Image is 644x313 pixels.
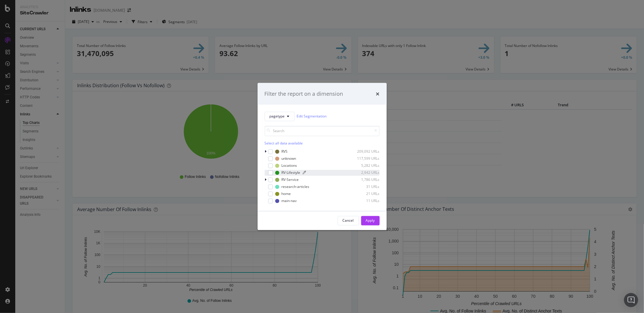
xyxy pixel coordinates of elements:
div: Cancel [343,218,354,223]
div: research-articles [282,184,310,189]
button: pagetype [265,112,295,121]
div: home [282,191,291,196]
div: 209,092 URLs [351,149,380,154]
div: 11 URLs [351,198,380,203]
div: Select all data available [265,141,380,146]
div: RV-Lifestyle [282,170,300,175]
div: 21 URLs [351,191,380,196]
div: main-nav [282,198,297,203]
div: Filter the report on a dimension [265,90,343,98]
div: RVS [282,149,288,154]
button: Cancel [338,216,359,225]
div: 31 URLs [351,184,380,189]
div: 2,942 URLs [351,170,380,175]
span: pagetype [270,114,285,119]
div: 5,282 URLs [351,163,380,168]
a: Edit Segmentation [297,113,327,120]
div: Apply [366,218,375,223]
button: Apply [361,216,380,225]
div: RV-Service [282,177,299,182]
input: Search [265,126,380,136]
div: times [376,90,380,98]
div: modal [258,83,387,230]
div: 117,599 URLs [351,156,380,161]
div: Open Intercom Messenger [624,293,638,307]
div: unknown [282,156,296,161]
div: 1,786 URLs [351,177,380,182]
div: Locations [282,163,297,168]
